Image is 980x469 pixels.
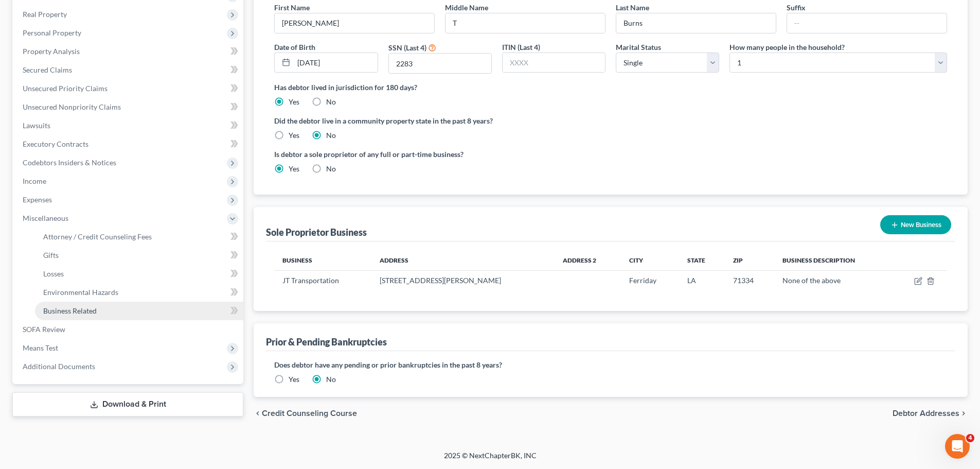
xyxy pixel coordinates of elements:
th: Business Description [774,250,893,270]
th: Zip [725,250,774,270]
input: M.I [446,13,605,33]
th: Address 2 [555,250,621,270]
label: First Name [274,2,310,13]
span: 4 [966,434,974,442]
td: [STREET_ADDRESS][PERSON_NAME] [371,271,555,290]
span: Unsecured Nonpriority Claims [23,102,121,111]
label: Yes [289,97,299,107]
label: Last Name [616,2,649,13]
span: Codebtors Insiders & Notices [23,158,116,167]
input: XXXX [503,53,605,73]
span: Miscellaneous [23,214,68,222]
label: Yes [289,130,299,141]
td: 71334 [725,271,774,290]
span: Expenses [23,195,52,204]
span: Lawsuits [23,121,50,130]
th: City [621,250,679,270]
button: New Business [880,215,951,234]
th: Business [274,250,371,270]
label: Has debtor lived in jurisdiction for 180 days? [274,82,947,93]
a: Business Related [35,302,243,320]
span: Debtor Addresses [893,409,959,418]
span: Gifts [43,251,59,259]
input: -- [275,13,434,33]
span: Property Analysis [23,47,80,56]
div: Sole Proprietor Business [266,226,367,238]
label: No [326,164,336,174]
a: Secured Claims [14,61,243,79]
a: Environmental Hazards [35,283,243,302]
input: MM/DD/YYYY [294,53,377,73]
span: Real Property [23,10,67,19]
iframe: Intercom live chat [945,434,970,459]
td: JT Transportation [274,271,371,290]
label: No [326,374,336,385]
a: Attorney / Credit Counseling Fees [35,228,243,246]
span: Losses [43,269,64,278]
a: Property Analysis [14,42,243,61]
label: Date of Birth [274,42,315,53]
label: Is debtor a sole proprietor of any full or part-time business? [274,149,605,160]
th: Address [371,250,555,270]
label: Middle Name [445,2,488,13]
span: Secured Claims [23,65,72,74]
span: Attorney / Credit Counseling Fees [43,232,152,241]
i: chevron_left [254,409,262,418]
span: Personal Property [23,28,81,37]
label: Suffix [787,2,806,13]
label: Marital Status [616,42,661,53]
label: ITIN (Last 4) [502,42,540,53]
label: No [326,130,336,141]
div: Prior & Pending Bankruptcies [266,336,387,348]
input: -- [616,13,776,33]
a: Unsecured Nonpriority Claims [14,98,243,116]
a: SOFA Review [14,320,243,339]
span: Credit Counseling Course [262,409,357,418]
i: chevron_right [959,409,968,418]
label: No [326,97,336,107]
span: Environmental Hazards [43,288,118,297]
div: 2025 © NextChapterBK, INC [197,450,783,469]
th: State [679,250,725,270]
a: Losses [35,265,243,283]
input: XXXX [389,54,491,73]
span: Executory Contracts [23,140,88,148]
label: How many people in the household? [729,42,845,53]
button: Debtor Addresses chevron_right [893,409,968,418]
a: Lawsuits [14,116,243,135]
label: SSN (Last 4) [388,42,426,53]
span: Unsecured Priority Claims [23,84,108,93]
span: Additional Documents [23,362,95,371]
a: Unsecured Priority Claims [14,79,243,98]
label: Did the debtor live in a community property state in the past 8 years? [274,115,947,126]
td: Ferriday [621,271,679,290]
a: Download & Print [12,392,243,416]
label: Yes [289,164,299,174]
td: LA [679,271,725,290]
span: Means Test [23,343,58,352]
span: Income [23,177,46,185]
a: Executory Contracts [14,135,243,153]
input: -- [787,13,947,33]
span: Business Related [43,306,97,315]
button: chevron_left Credit Counseling Course [254,409,357,418]
a: Gifts [35,246,243,265]
td: None of the above [774,271,893,290]
label: Does debtor have any pending or prior bankruptcies in the past 8 years? [274,359,947,370]
label: Yes [289,374,299,385]
span: SOFA Review [23,325,65,334]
